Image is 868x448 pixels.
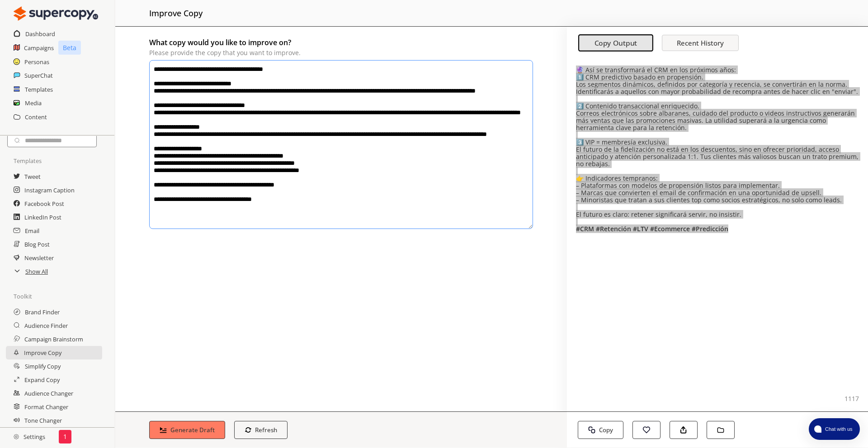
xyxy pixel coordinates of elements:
[25,305,60,319] a: Brand Finder
[24,210,61,224] a: LinkedIn Post
[24,400,68,414] a: Format Changer
[662,35,739,51] button: Recent History
[24,183,75,197] a: Instagram Caption
[25,359,61,373] a: Simplify Copy
[809,418,860,440] button: atlas-launcher
[234,421,288,439] button: Refresh
[255,426,277,434] b: Refresh
[14,434,19,439] img: Close
[576,81,859,95] p: Los segmentos dinámicos, definidos por categoría y recencia, se convertirán en la norma. Identifi...
[821,425,854,433] span: Chat with us
[594,38,637,48] b: Copy Output
[25,265,48,278] a: Show All
[24,387,73,400] a: Audience Changer
[63,433,67,440] p: 1
[576,189,859,196] p: – Marcas que convierten el email de confirmación en una oportunidad de upsell.
[576,66,859,74] p: 🔮 Así se transformará el CRM en los próximos años:
[576,182,859,189] p: – Plataformas con modelos de propensión listos para implementar.
[24,346,61,359] a: Improve Copy
[576,74,859,81] p: 1️⃣ CRM predictivo basado en propensión.
[576,175,859,182] p: 👉 Indicadores tempranos:
[24,319,68,332] a: Audience Finder
[578,421,623,439] button: Copy
[677,38,724,47] b: Recent History
[170,426,215,434] b: Generate Draft
[149,36,533,49] h2: What copy would you like to improve on?
[24,197,64,210] a: Facebook Post
[149,60,533,229] textarea: originalCopy-textarea
[24,373,60,387] a: Expand Copy
[25,83,53,96] a: Templates
[24,238,50,251] a: Blog Post
[24,414,62,427] a: Tone Changer
[576,211,859,218] p: El futuro es claro: retener significará servir, no insistir.
[24,41,54,55] a: Campaigns
[24,55,49,69] a: Personas
[24,170,41,183] a: Tweet
[24,69,53,82] a: SuperChat
[24,332,83,346] a: Campaign Brainstorm
[25,96,42,110] a: Media
[25,27,55,41] a: Dashboard
[578,35,653,52] button: Copy Output
[576,224,728,233] b: # CRM #Retención #LTV #Ecommerce #Predicción
[576,196,859,204] p: – Minoristas que tratan a sus clientes top como socios estratégicos, no solo como leads.
[576,139,859,146] p: 3️⃣ VIP = membresía exclusiva.
[844,395,859,402] p: 1117
[599,426,613,434] b: Copy
[149,49,533,56] p: Please provide the copy that you want to improve.
[576,110,859,131] p: Correos electrónicos sobre albaranes, cuidado del producto o videos instructivos generarán más ve...
[576,146,859,168] p: El futuro de la fidelización no está en los descuentos, sino en ofrecer prioridad, acceso anticip...
[149,5,203,22] h2: improve copy
[149,421,225,439] button: Generate Draft
[25,224,39,238] a: Email
[14,5,98,23] img: Close
[25,110,47,124] a: Content
[24,251,54,265] a: Newsletter
[58,41,81,55] p: Beta
[576,103,859,110] p: 2️⃣ Contenido transaccional enriquecido.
